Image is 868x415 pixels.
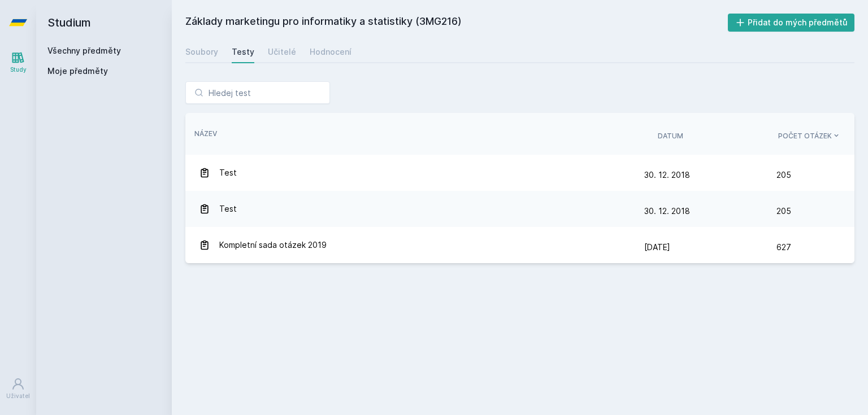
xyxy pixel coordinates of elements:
a: Soubory [185,41,218,63]
span: [DATE] [644,242,670,252]
span: Moje předměty [47,65,108,77]
a: Všechny předměty [47,46,121,55]
div: Hodnocení [310,46,351,58]
a: Test 30. 12. 2018 205 [185,191,854,227]
a: Uživatel [2,372,34,406]
span: 30. 12. 2018 [644,206,690,216]
a: Test 30. 12. 2018 205 [185,155,854,191]
a: Hodnocení [310,41,351,63]
span: 627 [776,236,791,259]
div: Testy [232,46,254,58]
button: Přidat do mých předmětů [728,14,855,32]
input: Hledej test [185,81,330,104]
h2: Základy marketingu pro informatiky a statistiky (3MG216) [185,14,728,32]
div: Učitelé [268,46,296,58]
a: Učitelé [268,41,296,63]
span: Test [219,198,237,220]
span: 205 [776,200,791,222]
a: Testy [232,41,254,63]
button: Datum [658,131,683,141]
span: 30. 12. 2018 [644,170,690,180]
span: Test [219,161,237,184]
span: 205 [776,164,791,186]
button: Název [194,129,217,139]
a: Study [2,45,34,80]
span: Počet otázek [778,131,832,141]
div: Uživatel [6,392,30,400]
button: Počet otázek [778,131,841,141]
span: Kompletní sada otázek 2019 [219,234,327,256]
div: Study [10,65,27,74]
a: Kompletní sada otázek 2019 [DATE] 627 [185,227,854,263]
div: Soubory [185,46,218,58]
